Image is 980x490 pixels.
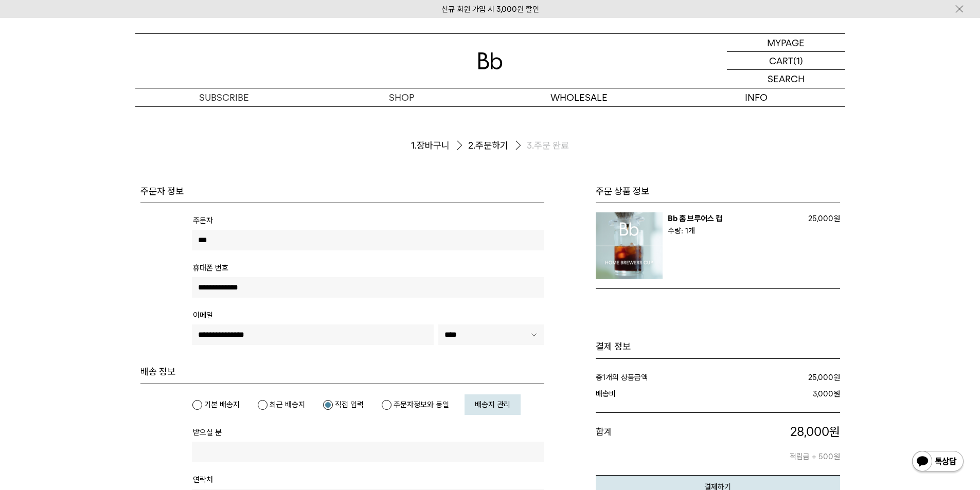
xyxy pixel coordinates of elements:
a: SHOP [313,88,490,106]
a: SUBSCRIBE [135,88,313,106]
h4: 배송 정보 [140,366,544,378]
img: 카카오톡 채널 1:1 채팅 버튼 [911,450,965,475]
a: MYPAGE [727,34,845,52]
p: SEARCH [768,70,805,88]
span: 주문자 [193,216,213,225]
h1: 결제 정보 [596,340,840,353]
img: Bb 홈 브루어스 컵 [596,212,663,279]
li: 주문하기 [468,137,527,154]
span: 이메일 [193,311,213,320]
p: INFO [668,88,845,106]
label: 주문자정보와 동일 [381,400,449,410]
a: 신규 회원 가입 시 3,000원 할인 [441,5,539,14]
span: 2. [468,139,475,152]
strong: 1 [602,373,605,382]
p: 수량: 1개 [668,225,799,237]
p: WHOLESALE [490,88,668,106]
a: 배송지 관리 [465,394,521,415]
label: 기본 배송지 [192,400,240,410]
li: 장바구니 [411,137,468,154]
span: 받으실 분 [193,428,222,437]
a: CART (1) [727,52,845,70]
span: 연락처 [193,475,213,484]
dt: 총 개의 상품금액 [596,371,728,384]
p: (1) [793,52,803,69]
p: MYPAGE [767,34,805,51]
p: 적립금 + 500원 [701,440,840,463]
strong: 3,000 [813,389,833,398]
dd: 원 [714,388,840,400]
p: 25,000원 [799,212,840,225]
dt: 배송비 [596,388,715,400]
span: 배송지 관리 [475,400,510,409]
h4: 주문자 정보 [140,185,544,197]
img: 로고 [478,52,503,69]
strong: 25,000 [808,373,833,382]
span: 1. [411,139,417,152]
h3: 주문 상품 정보 [596,185,840,197]
span: 휴대폰 번호 [193,263,228,273]
li: 주문 완료 [527,139,569,152]
p: 원 [701,423,840,441]
dd: 원 [728,371,840,384]
span: 3. [527,139,534,152]
label: 직접 입력 [323,400,364,410]
label: 최근 배송지 [257,400,305,410]
span: 28,000 [790,424,829,439]
p: CART [769,52,793,69]
a: Bb 홈 브루어스 컵 [668,214,722,223]
dt: 합계 [596,423,701,463]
